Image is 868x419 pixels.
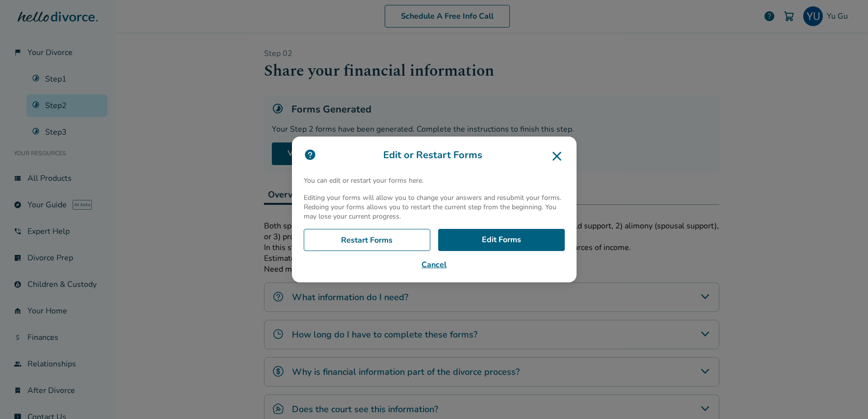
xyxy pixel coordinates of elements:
h3: Edit or Restart Forms [304,148,565,164]
p: You can edit or restart your forms here. [304,176,565,185]
img: icon [304,148,316,161]
iframe: Chat Widget [819,372,868,419]
button: Cancel [304,259,565,271]
p: Editing your forms will allow you to change your answers and resubmit your forms. Redoing your fo... [304,193,565,221]
a: Restart Forms [304,229,430,251]
a: Edit Forms [438,229,565,251]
